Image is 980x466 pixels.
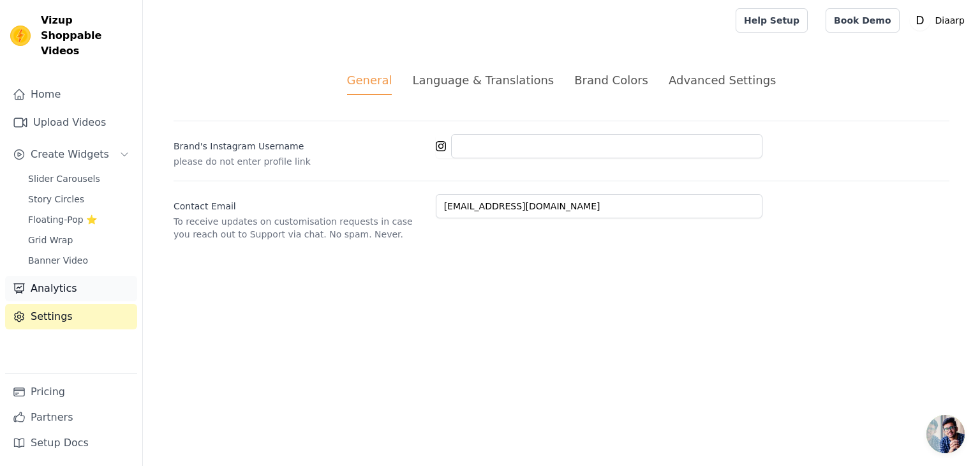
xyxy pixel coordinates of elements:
text: D [916,14,924,27]
a: Grid Wrap [20,231,137,249]
span: Vizup Shoppable Videos [41,13,132,59]
span: Floating-Pop ⭐ [28,213,97,226]
div: Brand Colors [574,71,648,89]
a: Slider Carousels [20,170,137,188]
a: Home [5,82,137,107]
div: Language & Translations [412,71,554,89]
div: Open chat [926,415,965,453]
a: Floating-Pop ⭐ [20,211,137,229]
a: Analytics [5,276,137,301]
span: Slider Carousels [28,172,100,185]
a: Settings [5,304,137,329]
a: Partners [5,405,137,430]
a: Help Setup [736,8,808,33]
span: Story Circles [28,193,84,206]
button: D Diaarp [910,9,970,32]
p: To receive updates on customisation requests in case you reach out to Support via chat. No spam. ... [174,215,426,241]
p: Diaarp [930,9,970,32]
a: Book Demo [826,8,899,33]
a: Banner Video [20,252,137,269]
div: General [347,71,392,95]
p: please do not enter profile link [174,155,426,168]
img: Vizup [10,26,31,46]
span: Grid Wrap [28,234,73,246]
label: Brand's Instagram Username [174,135,426,153]
button: Create Widgets [5,142,137,167]
a: Story Circles [20,190,137,208]
a: Setup Docs [5,430,137,456]
span: Create Widgets [31,147,109,162]
label: Contact Email [174,195,426,213]
a: Pricing [5,379,137,405]
span: Banner Video [28,254,88,267]
div: Advanced Settings [669,71,776,89]
a: Upload Videos [5,110,137,135]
